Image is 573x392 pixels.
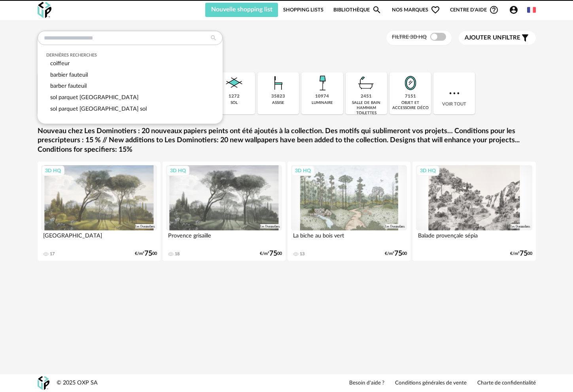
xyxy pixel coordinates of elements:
[509,5,518,15] span: Account Circle icon
[287,162,411,261] a: 3D HQ La biche au bois vert 13 €/m²7500
[211,6,272,13] span: Nouvelle shopping list
[392,3,440,17] span: Nos marques
[465,34,520,42] span: filtre
[447,86,461,100] img: more.7b13dc1.svg
[50,72,88,78] span: barbier fauteuil
[385,251,407,256] div: €/m² 00
[38,376,49,390] img: OXP
[477,380,536,387] a: Charte de confidentialité
[315,94,329,100] div: 10974
[400,72,421,94] img: Miroir.png
[50,106,147,112] span: sol parquet [GEOGRAPHIC_DATA] sol
[272,100,284,106] div: assise
[269,251,277,256] span: 75
[465,35,502,41] span: Ajouter un
[46,53,214,58] div: Dernières recherches
[283,3,323,17] a: Shopping Lists
[392,100,429,111] div: objet et accessoire déco
[223,72,245,94] img: Sol.png
[433,72,475,114] div: Voir tout
[416,166,439,176] div: 3D HQ
[510,251,532,256] div: €/m² 00
[38,162,161,261] a: 3D HQ [GEOGRAPHIC_DATA] 17 €/m²7500
[268,72,289,94] img: Assise.png
[57,379,98,387] div: © 2025 OXP SA
[395,380,467,387] a: Conditions générales de vente
[300,251,304,257] div: 13
[361,94,372,100] div: 2451
[38,127,536,155] a: Nouveau chez Les Dominotiers : 20 nouveaux papiers peints ont été ajoutés à la collection. Des mo...
[135,251,157,256] div: €/m² 00
[50,83,87,89] span: barber fauteuil
[450,5,499,15] span: Centre d'aideHelp Circle Outline icon
[416,230,532,246] div: Balade provençale sépia
[291,166,314,176] div: 3D HQ
[372,5,382,15] span: Magnify icon
[312,100,333,106] div: luminaire
[431,5,440,15] span: Heart Outline icon
[527,6,536,14] img: fr
[41,230,157,246] div: [GEOGRAPHIC_DATA]
[175,251,180,257] div: 18
[405,94,416,100] div: 7151
[50,251,55,257] div: 17
[166,166,189,176] div: 3D HQ
[412,162,536,261] a: 3D HQ Balade provençale sépia €/m²7500
[333,3,382,17] a: BibliothèqueMagnify icon
[392,34,427,40] span: Filtre 3D HQ
[38,2,51,18] img: OXP
[163,162,286,261] a: 3D HQ Provence grisaille 18 €/m²7500
[348,100,385,116] div: salle de bain hammam toilettes
[231,100,238,106] div: sol
[312,72,333,94] img: Luminaire.png
[509,5,522,15] span: Account Circle icon
[205,3,278,17] button: Nouvelle shopping list
[489,5,499,15] span: Help Circle Outline icon
[271,94,285,100] div: 35823
[356,72,377,94] img: Salle%20de%20bain.png
[166,230,282,246] div: Provence grisaille
[229,94,240,100] div: 1272
[520,251,528,256] span: 75
[459,31,536,45] button: Ajouter unfiltre Filter icon
[520,33,530,43] span: Filter icon
[50,60,70,66] span: coiffeur
[144,251,152,256] span: 75
[260,251,282,256] div: €/m² 00
[349,380,384,387] a: Besoin d'aide ?
[291,230,407,246] div: La biche au bois vert
[42,166,64,176] div: 3D HQ
[394,251,402,256] span: 75
[50,94,138,100] span: sol parquet [GEOGRAPHIC_DATA]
